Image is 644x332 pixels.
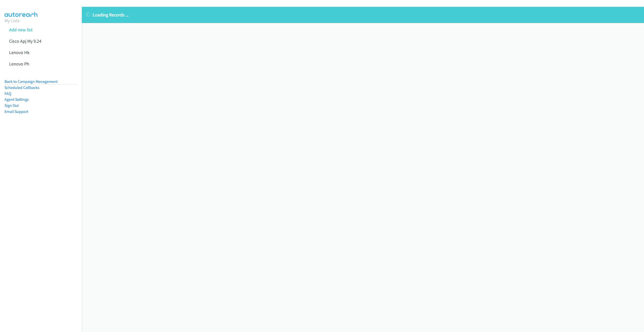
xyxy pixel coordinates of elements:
p: Loading Records ... [86,11,639,18]
a: Add new list [9,27,33,33]
a: FAQ [5,91,11,96]
a: Back to Campaign Management [5,79,58,84]
a: Lenovo Ph [9,61,29,67]
a: My Lists [5,18,20,23]
a: Scheduled Callbacks [5,85,39,90]
a: Email Support [5,109,28,114]
a: Cisco Apj My 9.24 [9,38,41,44]
a: Sign Out [5,103,19,108]
a: Lenovo Hk [9,50,30,55]
a: Agent Settings [5,97,29,102]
